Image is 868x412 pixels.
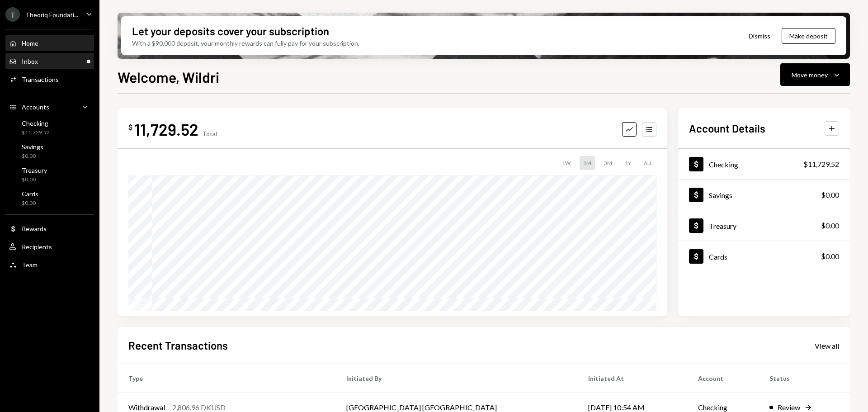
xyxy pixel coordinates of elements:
[22,166,47,174] div: Treasury
[709,160,738,169] div: Checking
[792,70,828,80] div: Move money
[22,76,59,83] div: Transactions
[5,256,94,273] a: Team
[5,35,94,51] a: Home
[5,71,94,87] a: Transactions
[821,220,839,231] div: $0.00
[22,152,43,160] div: $0.00
[5,220,94,237] a: Rewards
[128,338,228,353] h2: Recent Transactions
[132,38,359,48] div: With a $90,000 deposit, your monthly rewards can fully pay for your subscription.
[780,63,850,86] button: Move money
[5,99,94,115] a: Accounts
[22,176,47,184] div: $0.00
[821,189,839,200] div: $0.00
[5,117,94,138] a: Checking$11,729.52
[22,103,49,111] div: Accounts
[678,241,850,271] a: Cards$0.00
[5,187,94,209] a: Cards$0.00
[335,364,577,393] th: Initiated By
[22,57,38,65] div: Inbox
[22,190,38,198] div: Cards
[621,156,635,170] div: 1Y
[821,251,839,262] div: $0.00
[25,11,78,19] div: Theoriq Foundati...
[577,364,687,393] th: Initiated At
[687,364,759,393] th: Account
[5,53,94,69] a: Inbox
[5,164,94,185] a: Treasury$0.00
[689,121,765,136] h2: Account Details
[709,191,732,199] div: Savings
[782,28,835,44] button: Make deposit
[737,25,782,47] button: Dismiss
[22,143,43,151] div: Savings
[803,159,839,170] div: $11,729.52
[678,180,850,210] a: Savings$0.00
[22,39,38,47] div: Home
[759,364,850,393] th: Status
[22,119,50,127] div: Checking
[132,24,329,38] div: Let your deposits cover your subscription
[22,261,38,269] div: Team
[118,364,335,393] th: Type
[128,123,132,132] div: $
[5,238,94,255] a: Recipients
[580,156,595,170] div: 1M
[22,243,52,251] div: Recipients
[815,341,839,350] a: View all
[678,149,850,179] a: Checking$11,729.52
[22,129,50,137] div: $11,729.52
[202,130,217,137] div: Total
[22,199,38,207] div: $0.00
[5,140,94,162] a: Savings$0.00
[709,252,727,261] div: Cards
[118,68,219,86] h1: Welcome, Wildri
[640,156,656,170] div: ALL
[22,225,47,232] div: Rewards
[815,341,839,350] div: View all
[600,156,616,170] div: 3M
[5,7,20,22] div: T
[134,119,198,139] div: 11,729.52
[678,210,850,241] a: Treasury$0.00
[709,222,736,230] div: Treasury
[558,156,574,170] div: 1W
